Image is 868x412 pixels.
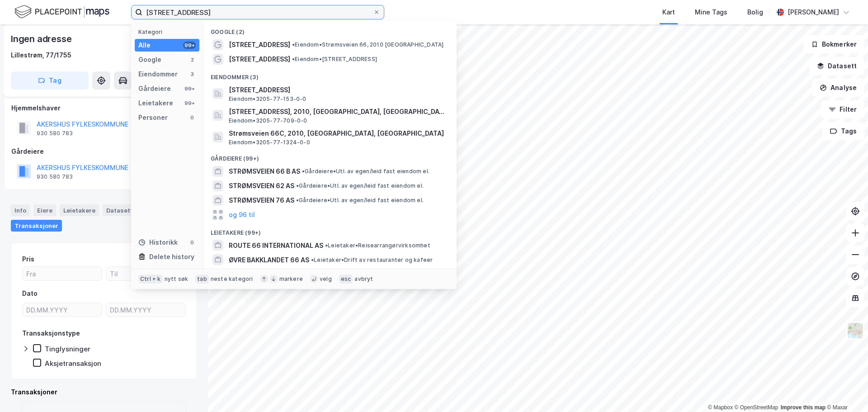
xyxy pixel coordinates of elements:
[229,180,294,191] span: STRØMSVEIEN 62 AS
[138,54,161,65] div: Google
[45,359,101,368] div: Aksjetransaksjon
[183,85,196,92] div: 99+
[229,117,307,124] span: Eiendom • 3205-77-709-0-0
[229,240,323,251] span: ROUTE 66 INTERNATIONAL AS
[292,41,295,48] span: •
[11,387,197,398] div: Transaksjoner
[165,275,189,283] div: nytt søk
[229,255,309,265] span: ØVRE BAKKLANDET 66 AS
[203,21,457,38] div: Google (2)
[823,369,868,412] iframe: Chat Widget
[320,275,332,283] div: velg
[325,242,430,249] span: Leietaker • Reisearrangørvirksomhet
[11,50,71,61] div: Lillestrøm, 77/1755
[138,98,173,109] div: Leietakere
[292,56,377,63] span: Eiendom • [STREET_ADDRESS]
[45,345,90,353] div: Tinglysninger
[662,7,675,18] div: Kart
[803,35,864,53] button: Bokmerker
[812,79,864,97] button: Analyse
[279,275,303,283] div: markere
[203,66,457,83] div: Eiendommer (3)
[14,4,109,20] img: logo.f888ab2527a4732fd821a326f86c7f29.svg
[296,197,424,204] span: Gårdeiere • Utl. av egen/leid fast eiendom el.
[229,39,290,50] span: [STREET_ADDRESS]
[60,204,99,216] div: Leietakere
[11,71,89,90] button: Tag
[23,267,102,280] input: Fra
[203,222,457,238] div: Leietakere (99+)
[211,275,253,283] div: neste kategori
[823,369,868,412] div: Kontrollprogram for chat
[292,41,443,48] span: Eiendom • Strømsveien 66, 2010 [GEOGRAPHIC_DATA]
[229,95,307,103] span: Eiendom • 3205-77-153-0-0
[142,5,373,19] input: Søk på adresse, matrikkel, gårdeiere, leietakere eller personer
[229,85,446,95] span: [STREET_ADDRESS]
[821,100,864,118] button: Filter
[695,7,727,18] div: Mine Tags
[189,239,196,246] div: 0
[339,275,353,284] div: esc
[138,40,151,51] div: Alle
[311,256,433,264] span: Leietaker • Drift av restauranter og kafeer
[296,182,424,189] span: Gårdeiere • Utl. av egen/leid fast eiendom el.
[847,322,864,339] img: Z
[33,204,56,216] div: Eiere
[822,122,864,140] button: Tags
[311,256,314,263] span: •
[22,328,80,339] div: Transaksjonstype
[11,32,73,46] div: Ingen adresse
[37,130,73,137] div: 930 580 783
[735,404,778,411] a: OpenStreetMap
[781,404,826,411] a: Improve this map
[296,197,299,204] span: •
[189,71,196,78] div: 3
[747,7,763,18] div: Bolig
[22,288,38,299] div: Dato
[229,166,300,177] span: STRØMSVEIEN 66 B AS
[229,54,290,65] span: [STREET_ADDRESS]
[138,28,199,35] div: Kategori
[189,56,196,63] div: 2
[183,42,196,49] div: 99+
[138,69,178,80] div: Eiendommer
[229,106,446,117] span: [STREET_ADDRESS], 2010, [GEOGRAPHIC_DATA], [GEOGRAPHIC_DATA]
[138,237,178,248] div: Historikk
[325,242,328,249] span: •
[229,139,310,146] span: Eiendom • 3205-77-1324-0-0
[708,404,733,411] a: Mapbox
[302,168,305,175] span: •
[149,251,194,262] div: Delete history
[189,114,196,121] div: 0
[302,168,429,175] span: Gårdeiere • Utl. av egen/leid fast eiendom el.
[106,267,185,280] input: Til
[103,204,137,216] div: Datasett
[37,173,73,180] div: 930 580 783
[11,146,197,157] div: Gårdeiere
[195,275,209,284] div: tab
[138,83,171,94] div: Gårdeiere
[203,148,457,164] div: Gårdeiere (99+)
[138,275,163,284] div: Ctrl + k
[292,56,295,62] span: •
[138,112,168,123] div: Personer
[183,99,196,107] div: 99+
[106,303,185,317] input: DD.MM.YYYY
[229,195,294,206] span: STRØMSVEIEN 76 AS
[23,303,102,317] input: DD.MM.YYYY
[788,7,839,18] div: [PERSON_NAME]
[809,57,864,75] button: Datasett
[11,220,62,232] div: Transaksjoner
[296,182,299,189] span: •
[11,204,30,216] div: Info
[11,103,197,114] div: Hjemmelshaver
[22,254,34,265] div: Pris
[354,275,373,283] div: avbryt
[229,128,446,139] span: Strømsveien 66C, 2010, [GEOGRAPHIC_DATA], [GEOGRAPHIC_DATA]
[229,209,255,220] button: og 96 til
